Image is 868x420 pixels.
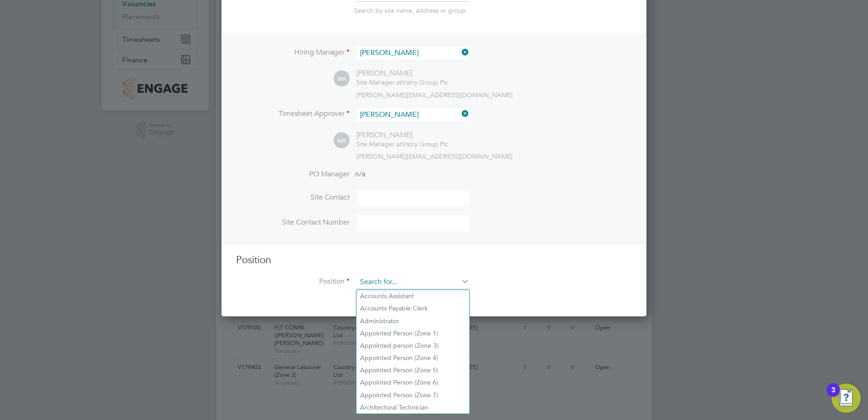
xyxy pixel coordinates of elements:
[356,78,448,86] div: Vistry Group Plc
[356,140,402,148] span: Site Manager at
[334,133,350,149] span: MK
[356,389,469,401] li: Appointed Person (Zone 7)
[356,130,448,140] div: [PERSON_NAME]
[356,290,469,302] li: Accounts Assistant
[236,109,350,119] label: Timesheet Approver
[354,6,466,15] span: Search by site name, address or group
[357,275,469,289] input: Search for...
[356,352,469,364] li: Appointed Person (Zone 4)
[356,401,469,414] li: Architectural Technician
[355,170,365,179] span: n/a
[831,390,835,402] div: 3
[356,78,402,86] span: Site Manager at
[236,277,350,286] label: Position
[357,108,469,121] input: Search for...
[236,170,350,179] label: PO Manager
[236,218,350,227] label: Site Contact Number
[334,71,350,87] span: MK
[356,327,469,340] li: Appointed Person (Zone 1)
[356,364,469,376] li: Appointed Person (Zone 5)
[236,48,350,57] label: Hiring Manager
[832,384,861,413] button: Open Resource Center, 3 new notifications
[356,69,448,78] div: [PERSON_NAME]
[356,315,469,327] li: Administrator
[356,140,448,148] div: Vistry Group Plc
[236,254,632,267] h3: Position
[356,91,513,99] span: [PERSON_NAME][EMAIL_ADDRESS][DOMAIN_NAME]
[356,302,469,315] li: Accounts Payable Clerk
[356,376,469,389] li: Appointed Person (Zone 6)
[356,340,469,352] li: Appointed person (Zone 3)
[357,46,469,60] input: Search for...
[356,152,513,160] span: [PERSON_NAME][EMAIL_ADDRESS][DOMAIN_NAME]
[236,193,350,202] label: Site Contact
